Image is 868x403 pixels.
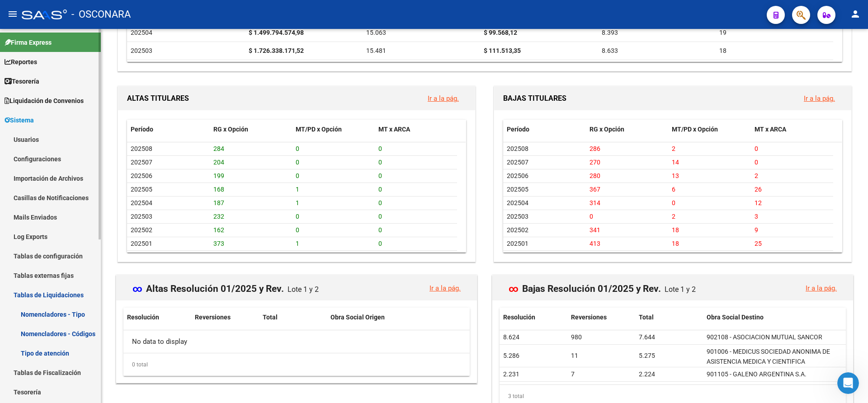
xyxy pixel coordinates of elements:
span: 187 [213,199,224,206]
span: 373 [213,240,224,247]
span: 2 [672,213,675,220]
span: 341 [590,226,600,234]
span: 1 [296,240,299,247]
span: MT/PD x Opción [672,126,718,133]
span: 202501 [507,240,528,247]
datatable-header-cell: RG x Opción [586,120,669,139]
strong: $ 99.568,12 [484,29,517,36]
span: 0 [378,199,382,206]
span: 202505 [507,186,528,193]
span: Reportes [5,57,37,67]
span: RG x Opción [590,126,624,133]
span: 1 [296,186,299,193]
span: 0 [296,172,299,179]
span: Sistema [5,115,34,125]
span: 15.063 [366,29,386,36]
span: 286 [590,145,600,152]
span: Total [263,314,278,321]
span: - OSCONARA [71,5,131,24]
span: 0 [378,186,382,193]
iframe: Intercom live chat [837,372,859,394]
datatable-header-cell: Obra Social Origen [327,308,470,327]
datatable-header-cell: Resolución [123,308,191,327]
span: 168 [213,186,224,193]
mat-card-title: Altas Resolución 01/2025 y Rev. [132,277,322,294]
div: 0 total [123,353,470,376]
button: Ir a la pág. [797,90,842,107]
a: Ir a la pág. [429,284,461,292]
div: 7 [571,369,632,380]
datatable-header-cell: RG x Opción [210,120,292,139]
span: Obra Social Origen [330,314,385,321]
span: ALTAS TITULARES [127,94,189,103]
datatable-header-cell: MT/PD x Opción [668,120,751,139]
span: Tesorería [5,76,39,86]
span: 0 [296,159,299,166]
datatable-header-cell: Período [127,120,210,139]
span: 18 [672,240,679,247]
div: No data to display [123,330,470,353]
span: 204 [213,159,224,166]
span: 901006 - MEDICUS SOCIEDAD ANONIMA DE ASISTENCIA MEDICA Y CIENTIFICA [707,348,830,366]
span: 202504 [507,199,528,206]
span: 0 [378,240,382,247]
span: BAJAS TITULARES [503,94,566,103]
span: 18 [672,226,679,234]
span: 0 [296,213,299,220]
span: 0 [296,145,299,152]
span: MT x ARCA [755,126,786,133]
span: 202504 [131,199,152,206]
datatable-header-cell: Resolución [500,308,567,327]
span: 0 [755,145,758,152]
span: 202501 [131,240,152,247]
span: 284 [213,145,224,152]
span: Obra Social Destino [707,314,764,321]
span: 202502 [507,226,528,234]
span: Firma Express [5,37,52,47]
div: 980 [571,332,632,342]
span: Total [639,314,654,321]
span: 232 [213,213,224,220]
span: 0 [378,213,382,220]
span: 1 [296,199,299,206]
span: 202508 [131,145,152,152]
a: Ir a la pág. [806,284,837,292]
div: 2.224 [639,369,699,380]
span: Resolución [503,314,535,321]
span: 0 [296,226,299,234]
span: 18 [719,47,726,54]
span: 202508 [507,145,528,152]
span: 26 [755,186,762,193]
div: 5.286 [503,351,564,361]
span: Liquidación de Convenios [5,96,84,106]
span: Lote 1 y 2 [288,285,319,294]
span: 202503 [131,47,152,54]
span: 19 [719,29,726,36]
span: 0 [672,199,675,206]
span: 280 [590,172,600,179]
div: 7.644 [639,332,699,342]
strong: $ 111.513,35 [484,47,521,54]
datatable-header-cell: Reversiones [567,308,635,327]
span: 367 [590,186,600,193]
span: 2 [672,145,675,152]
span: Resolución [127,314,159,321]
datatable-header-cell: Total [259,308,327,327]
datatable-header-cell: Obra Social Destino [703,308,846,327]
span: 8.633 [602,47,618,54]
span: 901105 - GALENO ARGENTINA S.A. [707,370,807,378]
span: Reversiones [195,314,231,321]
mat-card-title: Bajas Resolución 01/2025 y Rev. [509,277,699,294]
span: MT/PD x Opción [296,126,342,133]
span: 9 [755,226,758,234]
div: 5.275 [639,351,699,361]
span: 0 [378,226,382,234]
span: 15.481 [366,47,386,54]
span: 3 [755,213,758,220]
span: 0 [755,159,758,166]
span: Lote 1 y 2 [665,285,696,294]
span: 0 [590,213,593,220]
span: 413 [590,240,600,247]
span: 13 [672,172,679,179]
span: 202507 [507,159,528,166]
